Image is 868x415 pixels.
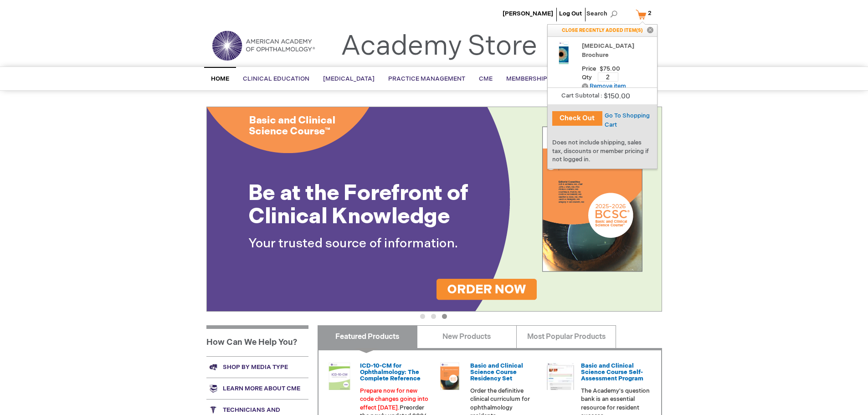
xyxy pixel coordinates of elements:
a: Basic and Clinical Science Course Residency Set [470,362,523,383]
span: CME [479,75,493,82]
span: Qty [582,74,592,81]
span: [MEDICAL_DATA] [323,75,375,82]
span: Practice Management [388,75,465,82]
a: Go To Shopping Cart [605,112,650,128]
span: Cart Subtotal [561,92,599,99]
span: Price [582,66,596,72]
a: 2 [634,6,657,22]
span: Clinical Education [243,75,309,82]
a: Featured Products [318,325,417,348]
img: 02850963u_47.png [436,363,463,390]
img: bcscself_20.jpg [547,363,574,390]
a: Amblyopia Brochure [552,41,575,72]
div: Does not include shipping, sales tax, discounts or member pricing if not logged in. [548,134,657,169]
button: 2 of 3 [431,314,436,319]
a: Remove item [582,83,626,90]
font: Prepare now for new code changes going into effect [DATE]. [360,387,428,411]
span: Home [211,75,229,82]
img: 0120008u_42.png [326,363,353,390]
span: 2 [648,10,652,17]
a: Basic and Clinical Science Course Self-Assessment Program [581,362,643,383]
a: [MEDICAL_DATA] Brochure [582,41,652,60]
button: Check Out [552,111,602,126]
a: Academy Store [341,30,537,63]
span: $75.00 [600,66,620,72]
a: New Products [417,325,517,348]
a: Log Out [559,10,582,17]
a: Shop by media type [206,356,308,378]
button: 3 of 3 [442,314,447,319]
img: Amblyopia Brochure [552,41,575,64]
button: 1 of 3 [420,314,425,319]
input: Qty [598,72,618,82]
span: $150.00 [602,92,630,101]
span: Search [586,5,621,23]
p: CLOSE RECENTLY ADDED ITEM(S) [548,25,657,36]
h1: How Can We Help You? [206,325,308,356]
a: [PERSON_NAME] [503,10,553,17]
a: Most Popular Products [516,325,616,348]
span: Price [600,63,627,75]
a: Learn more about CME [206,378,308,399]
span: Membership [506,75,547,82]
a: ICD-10-CM for Ophthalmology: The Complete Reference [360,362,421,383]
